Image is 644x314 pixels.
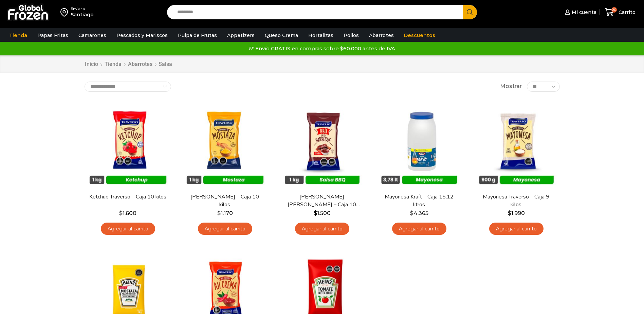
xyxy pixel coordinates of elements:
bdi: 4.365 [410,210,428,216]
bdi: 1.500 [314,210,331,216]
span: $ [410,210,413,216]
a: Mi cuenta [563,5,596,19]
a: Queso Crema [261,29,301,42]
span: $ [314,210,317,216]
a: Abarrotes [366,29,397,42]
span: Carrito [617,9,636,16]
span: 20 [611,7,617,13]
a: Agregar al carrito: “Mayonesa Kraft - Caja 15,12 litros” [392,223,446,235]
bdi: 1.170 [217,210,233,216]
a: Tienda [6,29,31,42]
img: address-field-icon.svg [60,6,71,18]
a: Camarones [75,29,110,42]
a: 20 Carrito [603,4,637,20]
a: Descuentos [401,29,439,42]
span: Mostrar [500,83,522,90]
h1: Salsa [159,61,172,67]
div: Enviar a [71,6,94,11]
a: Ketchup Traverso – Caja 10 kilos [89,193,167,201]
bdi: 1.990 [508,210,525,216]
a: Tienda [104,60,122,68]
a: Hortalizas [305,29,337,42]
select: Pedido de la tienda [85,82,171,92]
bdi: 1.600 [119,210,136,216]
a: Mayonesa Kraft – Caja 15,12 litros [380,193,458,209]
a: Papas Fritas [34,29,72,42]
a: Inicio [85,60,98,68]
a: Agregar al carrito: “Mostaza Traverso - Caja 10 kilos” [198,223,252,235]
a: Appetizers [224,29,258,42]
a: Agregar al carrito: “Mayonesa Traverso - Caja 9 kilos” [489,223,544,235]
a: [PERSON_NAME] – Caja 10 kilos [186,193,264,209]
button: Search button [463,5,477,19]
span: $ [508,210,511,216]
span: $ [217,210,221,216]
a: Abarrotes [128,60,153,68]
a: Pollos [340,29,362,42]
a: Agregar al carrito: “Ketchup Traverso - Caja 10 kilos” [101,223,155,235]
a: Pescados y Mariscos [113,29,171,42]
span: $ [119,210,123,216]
a: Pulpa de Frutas [174,29,220,42]
a: Agregar al carrito: “Salsa Barbacue Traverso - Caja 10 kilos” [295,223,349,235]
a: [PERSON_NAME] [PERSON_NAME] – Caja 10 kilos [283,193,361,209]
span: Mi cuenta [570,9,596,16]
div: Santiago [71,11,94,18]
nav: Breadcrumb [85,60,172,68]
a: Mayonesa Traverso – Caja 9 kilos [477,193,555,209]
